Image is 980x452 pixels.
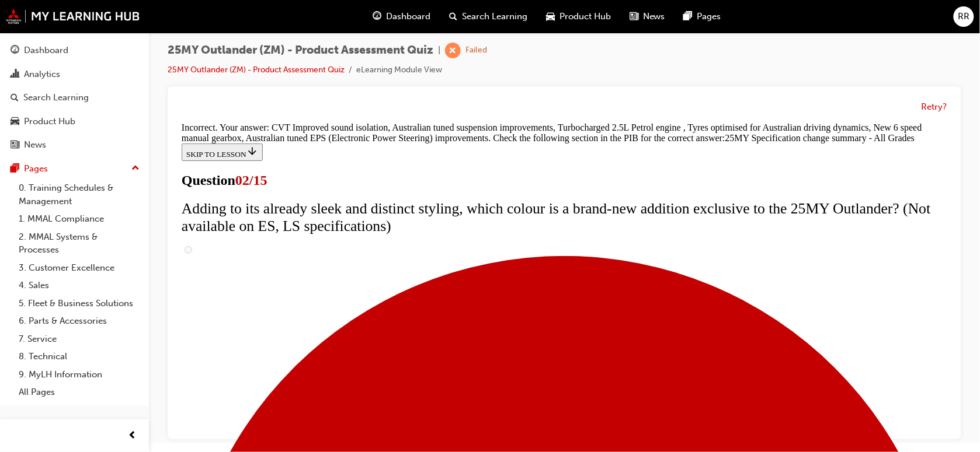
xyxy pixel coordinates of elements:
a: News [5,134,144,156]
a: Search Learning [5,87,144,108]
span: | [438,44,440,57]
a: car-iconProduct Hub [537,5,620,29]
img: mmal [6,9,140,24]
button: DashboardAnalyticsSearch LearningProduct HubNews [5,37,144,158]
span: learningRecordVerb_FAIL-icon [445,43,461,58]
div: Analytics [24,68,60,81]
a: Dashboard [5,40,144,61]
span: news-icon [630,9,638,24]
a: 5. Fleet & Business Solutions [14,295,144,313]
span: search-icon [11,93,19,103]
span: news-icon [11,140,19,150]
a: 8. Technical [14,348,144,366]
a: Analytics [5,64,144,85]
a: 2. MMAL Systems & Processes [14,228,144,259]
span: guage-icon [373,9,381,24]
a: 7. Service [14,330,144,348]
div: Incorrect. Your answer: CVT Improved sound isolation, Australian tuned suspension improvements, T... [5,5,770,26]
a: pages-iconPages [675,5,731,29]
a: Product Hub [5,111,144,132]
div: Failed [465,45,487,56]
a: 9. MyLH Information [14,366,144,384]
a: 3. Customer Excellence [14,259,144,277]
span: pages-icon [11,164,19,174]
a: 0. Training Schedules & Management [14,179,144,210]
span: RR [958,10,970,23]
span: Product Hub [559,10,611,23]
span: guage-icon [11,45,19,56]
span: 25MY Outlander (ZM) - Product Assessment Quiz [168,44,433,57]
button: SKIP TO LESSON [5,26,86,43]
button: Pages [5,158,144,180]
div: Pages [24,162,48,176]
span: News [643,10,665,23]
div: Product Hub [24,115,75,128]
span: Dashboard [386,10,430,23]
span: Search Learning [462,10,527,23]
span: Pages [697,10,721,23]
span: car-icon [546,9,555,24]
div: News [24,138,46,152]
a: All Pages [14,383,144,401]
button: RR [954,6,974,27]
a: 6. Parts & Accessories [14,312,144,330]
a: guage-iconDashboard [363,5,440,29]
div: Search Learning [23,91,89,104]
span: prev-icon [128,429,137,443]
span: SKIP TO LESSON [9,32,81,41]
a: news-iconNews [620,5,675,29]
span: chart-icon [11,69,19,80]
button: Retry? [922,100,947,114]
span: pages-icon [684,9,693,24]
li: eLearning Module View [356,64,442,77]
a: search-iconSearch Learning [440,5,537,29]
span: up-icon [131,161,140,176]
div: Dashboard [24,44,68,57]
span: search-icon [449,9,457,24]
span: car-icon [11,117,19,127]
a: 25MY Outlander (ZM) - Product Assessment Quiz [168,65,345,75]
a: 4. Sales [14,276,144,295]
a: 1. MMAL Compliance [14,210,144,228]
